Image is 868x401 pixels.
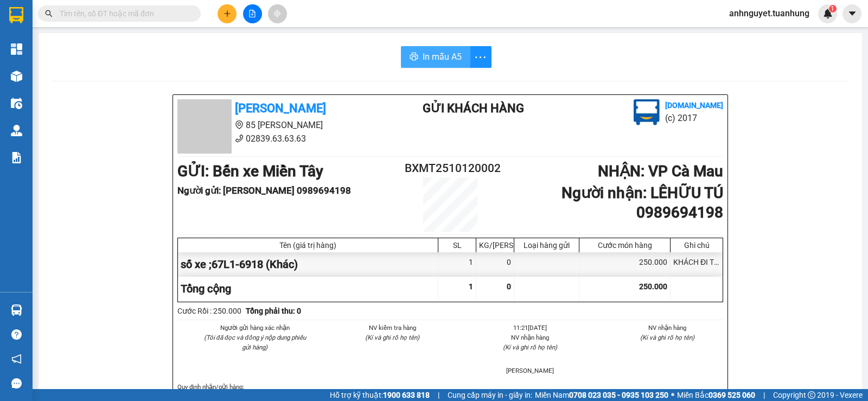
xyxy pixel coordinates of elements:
button: printerIn mẫu A5 [401,46,470,68]
i: (Kí và ghi rõ họ tên) [365,334,419,341]
li: (c) 2017 [665,111,723,125]
span: printer [410,52,418,62]
div: 1 [438,252,476,277]
div: SL [441,241,473,250]
li: [PERSON_NAME] [474,366,586,375]
b: [PERSON_NAME] [235,101,326,115]
span: 250.000 [639,282,667,291]
span: copyright [808,391,815,399]
input: Tìm tên, số ĐT hoặc mã đơn [60,8,188,20]
div: KHÁCH ĐI THEO XE [671,252,723,277]
img: dashboard-icon [11,43,22,55]
b: NHẬN : VP Cà Mau [598,162,723,180]
img: warehouse-icon [11,71,22,82]
div: Ghi chú [673,241,720,250]
i: (Tôi đã đọc và đồng ý nộp dung phiếu gửi hàng) [204,334,306,351]
div: số xe ;67L1-6918 (Khác) [178,252,438,277]
b: [DOMAIN_NAME] [665,101,723,110]
span: question-circle [11,329,22,340]
b: Gửi khách hàng [423,101,524,115]
span: file-add [248,10,256,17]
span: aim [273,10,281,17]
strong: 0369 525 060 [709,391,755,399]
span: Tổng cộng [181,282,231,295]
span: 1 [469,282,473,291]
img: warehouse-icon [11,98,22,109]
span: Miền Bắc [677,389,755,401]
span: plus [224,10,231,17]
img: logo.jpg [634,99,660,125]
span: Cung cấp máy in - giấy in: [448,389,532,401]
span: caret-down [847,9,857,18]
div: Cước món hàng [582,241,667,250]
span: | [763,389,765,401]
span: Hỗ trợ kỹ thuật: [330,389,430,401]
img: icon-new-feature [823,9,833,18]
span: phone [235,134,244,143]
button: caret-down [843,4,861,23]
li: NV nhận hàng [612,323,724,333]
span: 0 [507,282,511,291]
b: GỬI : Bến xe Miền Tây [177,162,323,180]
img: solution-icon [11,152,22,163]
img: logo-vxr [9,7,23,23]
b: Người nhận : LÊHỮU TÚ 0989694198 [561,184,723,221]
i: (Kí và ghi rõ họ tên) [503,343,557,351]
span: In mẫu A5 [423,50,462,63]
div: 0 [476,252,514,277]
span: notification [11,354,22,364]
li: 85 [PERSON_NAME] [177,118,379,132]
b: Người gửi : [PERSON_NAME] 0989694198 [177,185,351,196]
span: message [11,378,22,389]
strong: 0708 023 035 - 0935 103 250 [569,391,668,399]
div: Loại hàng gửi [517,241,576,250]
span: 1 [831,5,834,12]
span: more [470,50,491,64]
span: anhnguyet.tuanhung [720,7,818,20]
li: NV kiểm tra hàng [337,323,449,333]
div: Tên (giá trị hàng) [181,241,435,250]
li: 02839.63.63.63 [177,132,379,145]
li: Người gửi hàng xác nhận [199,323,311,333]
strong: 1900 633 818 [383,391,430,399]
div: 250.000 [579,252,671,277]
span: search [45,10,53,17]
span: ⚪️ [671,393,674,397]
sup: 1 [829,5,837,12]
div: Cước Rồi : 250.000 [177,305,241,317]
i: (Kí và ghi rõ họ tên) [640,334,694,341]
img: warehouse-icon [11,125,22,136]
h2: BXMT2510120002 [405,160,496,177]
button: plus [218,4,237,23]
button: file-add [243,4,262,23]
span: | [438,389,439,401]
li: 11:21[DATE] [474,323,586,333]
button: more [470,46,492,68]
li: NV nhận hàng [474,333,586,342]
div: KG/[PERSON_NAME] [479,241,511,250]
img: warehouse-icon [11,304,22,316]
b: Tổng phải thu: 0 [246,307,301,315]
span: environment [235,120,244,129]
button: aim [268,4,287,23]
span: Miền Nam [535,389,668,401]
